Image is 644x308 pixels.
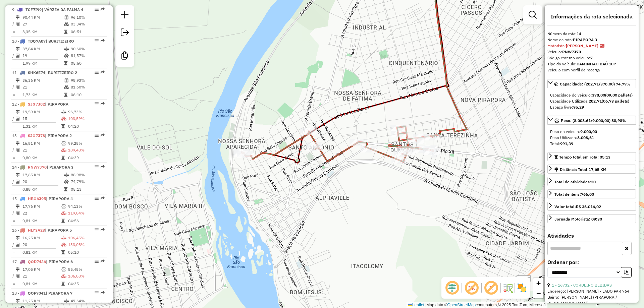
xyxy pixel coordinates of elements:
[68,115,105,122] td: 103,59%
[95,165,99,169] em: Opções
[22,266,61,273] td: 17,05 KM
[22,147,61,153] td: 21
[22,28,64,35] td: 3,35 KM
[64,180,69,184] i: % de utilização da cubagem
[95,133,99,137] em: Opções
[547,89,636,113] div: Capacidade: (282,71/378,00) 74,79%
[526,8,539,21] a: Exibir filtros
[12,259,73,264] span: 17 -
[22,123,61,130] td: 1,31 KM
[16,141,20,145] i: Distância Total
[61,117,66,121] i: % de utilização da cubagem
[547,202,636,211] a: Valor total:R$ 36.016,02
[70,60,104,67] td: 05:50
[101,39,105,43] em: Rota exportada
[550,92,633,98] div: Capacidade do veículo:
[16,173,20,177] i: Distância Total
[95,70,99,74] em: Opções
[408,303,424,307] a: Leaflet
[28,196,46,201] span: HBG6J95
[70,28,104,35] td: 06:51
[581,192,594,197] strong: 766,00
[64,85,69,89] i: % de utilização da cubagem
[22,172,64,178] td: 17,65 KM
[61,243,66,247] i: % de utilização da cubagem
[22,84,64,90] td: 21
[562,49,581,54] strong: RNW7J70
[12,133,72,138] span: 13 -
[28,291,46,296] span: QOF7041
[68,235,105,241] td: 106,45%
[45,102,68,107] span: | PIRAPORA
[12,84,15,90] td: /
[22,273,61,280] td: 21
[547,189,636,198] a: Total de itens:766,00
[12,123,15,130] td: =
[46,196,73,201] span: | PIRAPORA 4
[12,281,15,287] td: =
[70,84,104,90] td: 81,60%
[533,278,543,288] a: Zoom in
[64,22,69,26] i: % de utilização da cubagem
[68,155,105,161] td: 04:39
[61,267,66,271] i: % de utilização do peso
[576,204,601,209] strong: R$ 36.016,02
[68,109,105,115] td: 96,73%
[550,98,633,104] div: Capacidade Utilizada:
[22,14,64,21] td: 90,44 KM
[64,61,67,65] i: Tempo total em rota
[46,291,72,296] span: | PIRAPORA 7
[22,46,64,52] td: 37,84 KM
[64,173,69,177] i: % de utilização do peso
[22,281,61,287] td: 0,81 KM
[554,191,594,197] div: Total de itens:
[12,115,15,122] td: /
[70,52,104,59] td: 81,57%
[590,55,593,60] strong: 7
[547,116,636,125] a: Peso: (8.008,61/9.000,00) 88,98%
[12,210,15,217] td: /
[16,110,20,114] i: Distância Total
[61,211,66,215] i: % de utilização da cubagem
[550,135,633,141] div: Peso Utilizado:
[12,196,73,201] span: 15 -
[68,218,105,224] td: 04:56
[70,46,104,52] td: 90,60%
[61,141,66,145] i: % de utilização do peso
[16,15,20,19] i: Distância Total
[547,43,636,49] div: Motorista:
[547,55,636,61] div: Código externo veículo:
[28,259,46,264] span: QOD7436
[28,39,46,44] span: TDQ7A87
[12,186,15,193] td: =
[61,282,65,286] i: Tempo total em rota
[12,52,15,59] td: /
[22,249,61,256] td: 0,81 KM
[68,249,105,256] td: 05:10
[95,39,99,43] em: Opções
[550,129,597,134] span: Peso do veículo:
[600,44,604,48] i: CNH vencida
[70,186,104,193] td: 05:13
[95,228,99,232] em: Opções
[68,281,105,287] td: 04:35
[16,117,20,121] i: Total de Atividades
[547,152,636,161] a: Tempo total em rota: 05:13
[68,203,105,210] td: 94,13%
[28,165,47,170] span: RNW7J70
[68,241,105,248] td: 133,08%
[605,93,633,98] strong: (09,00 pallets)
[61,219,65,223] i: Tempo total em rota
[12,218,15,224] td: =
[554,179,596,184] span: Total de atividades:
[16,180,20,184] i: Total de Atividades
[547,13,636,20] h4: Informações da rota selecionada
[547,177,636,186] a: Total de atividades:20
[45,228,72,233] span: | PIRAPORA 5
[64,47,69,51] i: % de utilização do peso
[22,52,64,59] td: 19
[95,291,99,295] em: Opções
[118,26,131,41] a: Exportar sessão
[101,165,105,169] em: Rota exportada
[22,241,61,248] td: 20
